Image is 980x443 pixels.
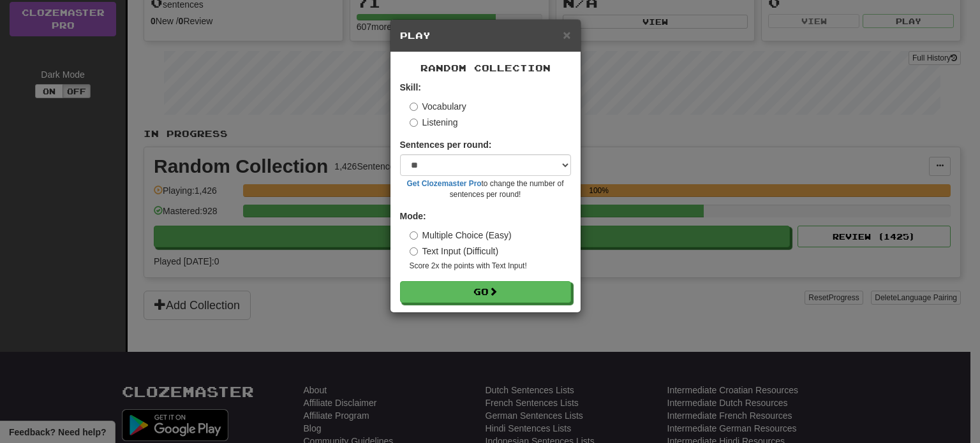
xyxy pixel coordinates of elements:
input: Text Input (Difficult) [410,247,418,256]
label: Listening [410,116,458,129]
label: Text Input (Difficult) [410,245,499,258]
label: Sentences per round: [400,138,492,151]
label: Vocabulary [410,100,466,113]
button: Close [563,28,570,41]
input: Multiple Choice (Easy) [410,231,418,240]
strong: Mode: [400,211,426,221]
span: Random Collection [420,62,551,73]
input: Vocabulary [410,103,418,111]
small: to change the number of sentences per round! [400,178,571,200]
label: Multiple Choice (Easy) [410,229,512,242]
strong: Skill: [400,82,421,92]
small: Score 2x the points with Text Input ! [410,261,571,272]
span: × [563,27,570,42]
h5: Play [400,29,571,42]
input: Listening [410,119,418,127]
a: Get Clozemaster Pro [407,179,482,188]
button: Go [400,281,571,303]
